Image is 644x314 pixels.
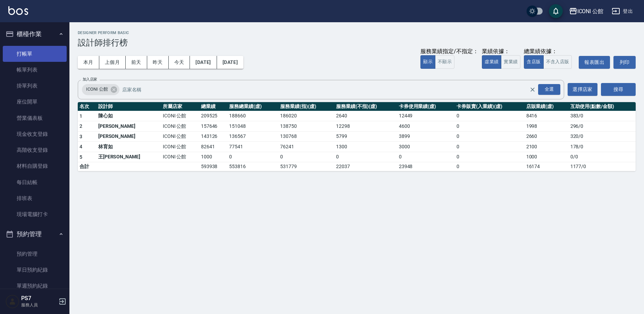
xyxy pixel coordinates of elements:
[482,55,501,69] button: 虛業績
[161,111,199,121] td: ICONI 公館
[525,131,569,142] td: 2660
[199,131,228,142] td: 143126
[3,94,67,110] a: 座位開單
[3,174,67,190] a: 每日結帳
[21,295,57,302] h5: PS7
[161,102,199,111] th: 所屬店家
[528,85,537,94] button: Clear
[227,162,278,171] td: 553816
[3,190,67,206] a: 排班表
[278,102,334,111] th: 服務業績(指)(虛)
[97,142,161,152] td: 林育如
[3,246,67,262] a: 預約管理
[227,142,278,152] td: 77541
[3,62,67,78] a: 帳單列表
[577,7,604,16] div: ICONI 公館
[80,123,82,129] span: 2
[227,131,278,142] td: 136567
[278,121,334,132] td: 138750
[161,152,199,162] td: ICONI 公館
[455,131,524,142] td: 0
[455,162,524,171] td: 0
[455,152,524,162] td: 0
[97,111,161,121] td: 陳心如
[397,111,455,121] td: 12449
[78,31,636,35] h2: Designer Perform Basic
[334,142,397,152] td: 1300
[199,102,228,111] th: 總業績
[397,142,455,152] td: 3000
[334,121,397,132] td: 12298
[78,102,97,111] th: 名次
[6,295,19,308] img: Person
[80,113,82,119] span: 1
[543,55,572,69] button: 不含入店販
[3,46,67,62] a: 打帳單
[83,77,97,82] label: 加入店家
[538,84,560,95] div: 全選
[3,278,67,294] a: 單週預約紀錄
[524,48,575,55] div: 總業績依據：
[3,25,67,43] button: 櫃檯作業
[80,134,82,139] span: 3
[97,152,161,162] td: 王[PERSON_NAME]
[97,102,161,111] th: 設計師
[524,55,543,69] button: 含店販
[3,262,67,278] a: 單日預約紀錄
[334,131,397,142] td: 5799
[397,102,455,111] th: 卡券使用業績(虛)
[579,56,610,69] button: 報表匯出
[147,56,169,69] button: 昨天
[227,102,278,111] th: 服務總業績(虛)
[334,162,397,171] td: 22037
[78,162,97,171] td: 合計
[525,162,569,171] td: 16174
[397,121,455,132] td: 4600
[8,6,28,15] img: Logo
[334,152,397,162] td: 0
[3,78,67,94] a: 掛單列表
[190,56,217,69] button: [DATE]
[420,48,478,55] div: 服務業績指定/不指定：
[199,121,228,132] td: 157646
[3,110,67,126] a: 營業儀表板
[455,111,524,121] td: 0
[482,48,520,55] div: 業績依據：
[501,55,520,69] button: 實業績
[82,86,112,93] span: ICONI 公館
[278,142,334,152] td: 76241
[568,83,597,96] button: 選擇店家
[99,56,126,69] button: 上個月
[199,152,228,162] td: 1000
[169,56,190,69] button: 今天
[569,102,636,111] th: 互助使用(點數/金額)
[199,111,228,121] td: 209525
[613,56,636,69] button: 列印
[569,131,636,142] td: 320 / 0
[537,83,562,96] button: Open
[78,102,636,172] table: a dense table
[455,121,524,132] td: 0
[278,111,334,121] td: 186020
[525,142,569,152] td: 2100
[161,131,199,142] td: ICONI 公館
[569,111,636,121] td: 383 / 0
[199,162,228,171] td: 593938
[525,121,569,132] td: 1998
[3,142,67,158] a: 高階收支登錄
[97,121,161,132] td: [PERSON_NAME]
[227,121,278,132] td: 151048
[435,55,454,69] button: 不顯示
[78,38,636,48] h3: 設計師排行榜
[334,102,397,111] th: 服務業績(不指)(虛)
[78,56,99,69] button: 本月
[420,55,435,69] button: 顯示
[217,56,243,69] button: [DATE]
[397,152,455,162] td: 0
[525,102,569,111] th: 店販業績(虛)
[455,142,524,152] td: 0
[397,131,455,142] td: 3899
[227,152,278,162] td: 0
[278,131,334,142] td: 130768
[161,142,199,152] td: ICONI 公館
